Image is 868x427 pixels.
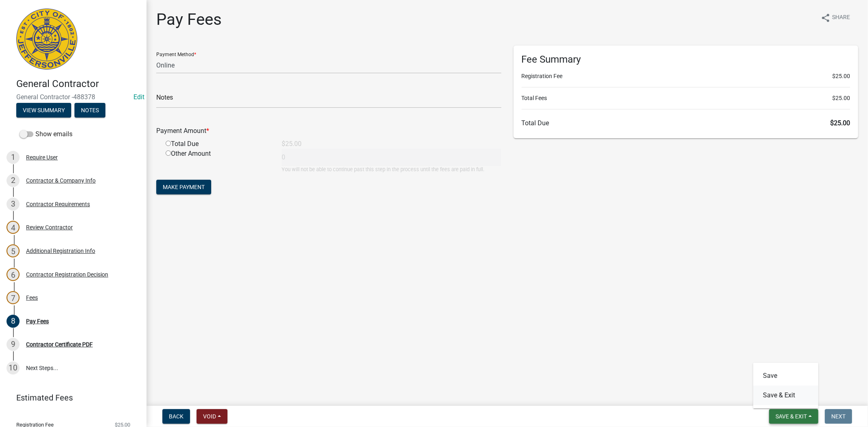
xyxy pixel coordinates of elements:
li: Registration Fee [522,72,851,81]
span: Share [832,13,850,23]
wm-modal-confirm: Summary [16,107,71,114]
wm-modal-confirm: Notes [74,107,105,114]
button: Notes [74,103,105,118]
span: Save & Exit [776,413,807,420]
button: Next [825,409,852,424]
button: Back [162,409,190,424]
button: View Summary [16,103,71,118]
img: City of Jeffersonville, Indiana [16,9,77,70]
div: Total Due [160,139,275,149]
span: Void [203,413,216,420]
div: 9 [7,338,20,351]
h1: Pay Fees [156,10,222,29]
div: Additional Registration Info [26,248,95,254]
label: Show emails [20,129,72,139]
span: Back [169,413,184,420]
div: Contractor Registration Decision [26,272,108,277]
div: Contractor Requirements [26,201,90,207]
div: 6 [7,268,20,281]
span: Make Payment [163,184,205,190]
button: Make Payment [156,180,211,194]
button: Save & Exit [753,386,818,405]
div: Contractor & Company Info [26,178,96,183]
div: Require User [26,155,58,160]
div: Other Amount [160,149,275,173]
h4: General Contractor [16,78,140,90]
div: Review Contractor [26,224,73,230]
span: General Contractor -488378 [16,93,130,101]
button: shareShare [814,10,857,26]
div: 2 [7,174,20,187]
button: Void [197,409,227,424]
div: Save & Exit [753,363,818,408]
button: Save & Exit [769,409,818,424]
h6: Fee Summary [522,54,851,65]
wm-modal-confirm: Edit Application Number [133,93,144,101]
div: Payment Amount [150,126,507,136]
div: Contractor Certificate PDF [26,342,93,347]
div: 3 [7,198,20,211]
div: 7 [7,291,20,304]
div: 5 [7,244,20,257]
span: $25.00 [832,72,850,81]
span: $25.00 [830,119,850,127]
i: share [821,13,831,23]
div: 8 [7,315,20,328]
button: Save [753,366,818,386]
div: Pay Fees [26,318,49,324]
li: Total Fees [522,94,851,102]
div: 4 [7,221,20,234]
h6: Total Due [522,119,851,127]
div: 1 [7,151,20,164]
a: Edit [133,93,144,101]
div: Fees [26,295,38,301]
span: $25.00 [832,94,850,102]
a: Estimated Fees [7,390,133,406]
span: Next [831,413,846,420]
div: 10 [7,362,20,375]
